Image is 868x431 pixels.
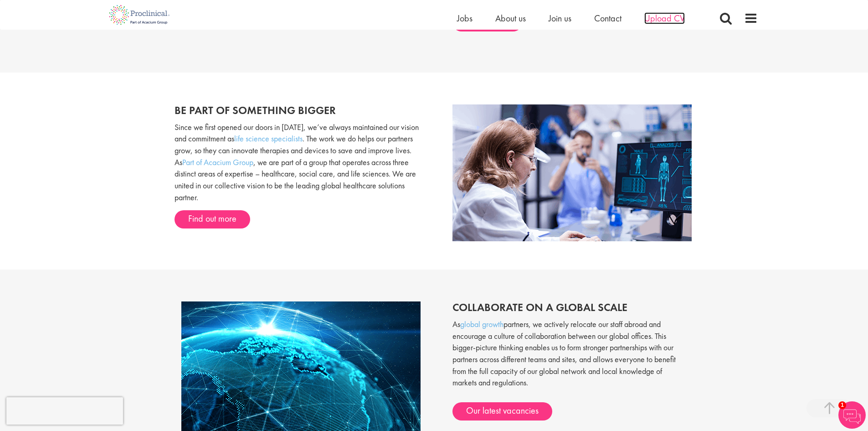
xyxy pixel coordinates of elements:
a: Jobs [457,12,473,24]
h2: Be part of something bigger [175,104,427,116]
a: Upload CV [644,12,685,24]
img: Chatbot [838,401,866,429]
span: 1 [838,401,846,409]
a: About us [495,12,526,24]
a: Contact [594,12,621,24]
a: life science specialists [234,133,303,144]
p: As partners, we actively relocate our staff abroad and encourage a culture of collaboration betwe... [452,318,687,398]
h2: Collaborate on a global scale [452,301,687,313]
a: Join us [549,12,571,24]
a: Part of Acacium Group [182,157,253,167]
a: Find out more [175,210,250,228]
a: Our latest vacancies [452,402,552,421]
p: Since we first opened our doors in [DATE], we’ve always maintained our vision and commitment as .... [175,121,427,203]
iframe: reCAPTCHA [6,397,123,425]
a: global growth [460,319,503,329]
